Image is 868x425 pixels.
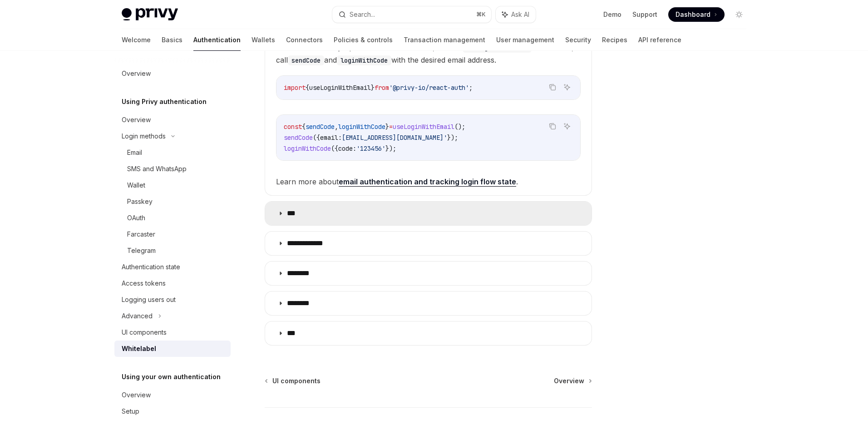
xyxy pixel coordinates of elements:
[122,294,176,305] div: Logging users out
[469,84,473,92] span: ;
[122,29,151,51] a: Welcome
[127,245,156,256] div: Telegram
[632,10,657,19] a: Support
[339,177,516,187] a: email authentication and tracking login flow state
[114,144,231,161] a: Email
[393,123,454,131] span: useLoginWithEmail
[127,163,187,174] div: SMS and WhatsApp
[266,376,321,385] a: UI components
[337,55,391,65] code: loginWithCode
[371,84,375,92] span: }
[122,311,153,321] div: Advanced
[338,144,356,153] span: code:
[350,9,375,20] div: Search...
[496,6,536,23] button: Ask AI
[114,341,231,357] a: Whitelabel
[276,41,581,66] span: To whitelabel Privy’s passwordless email flow, use the hook. Then, call and with the desired emai...
[389,123,393,131] span: =
[114,226,231,242] a: Farcaster
[114,242,231,259] a: Telegram
[565,29,591,51] a: Security
[342,133,447,142] span: [EMAIL_ADDRESS][DOMAIN_NAME]'
[122,327,167,338] div: UI components
[561,120,573,132] button: Ask AI
[114,403,231,420] a: Setup
[265,13,592,196] details: *****To whitelabel Privy’s passwordless email flow, use theuseLoginWithEmailhook. Then, callsendC...
[252,29,275,51] a: Wallets
[385,144,396,153] span: });
[122,8,178,21] img: light logo
[288,55,324,65] code: sendCode
[127,196,153,207] div: Passkey
[332,6,491,23] button: Search...⌘K
[603,10,621,19] a: Demo
[114,193,231,210] a: Passkey
[602,29,627,51] a: Recipes
[454,123,465,131] span: ();
[114,161,231,177] a: SMS and WhatsApp
[114,324,231,341] a: UI components
[284,123,302,131] span: const
[114,275,231,292] a: Access tokens
[127,212,145,223] div: OAuth
[335,123,338,131] span: ,
[375,84,389,92] span: from
[356,144,385,153] span: '123456'
[272,376,321,385] span: UI components
[385,123,389,131] span: }
[732,7,746,22] button: Toggle dark mode
[286,29,323,51] a: Connectors
[561,81,573,93] button: Ask AI
[284,133,313,142] span: sendCode
[447,133,458,142] span: });
[676,10,710,19] span: Dashboard
[476,11,486,18] span: ⌘ K
[638,29,681,51] a: API reference
[122,406,139,417] div: Setup
[496,29,554,51] a: User management
[122,131,166,142] div: Login methods
[306,123,335,131] span: sendCode
[389,84,469,92] span: '@privy-io/react-auth'
[122,262,180,272] div: Authentication state
[114,112,231,128] a: Overview
[554,376,591,385] a: Overview
[122,343,156,354] div: Whitelabel
[122,114,151,125] div: Overview
[404,29,485,51] a: Transaction management
[331,144,338,153] span: ({
[193,29,241,51] a: Authentication
[547,81,558,93] button: Copy the contents from the code block
[114,292,231,308] a: Logging users out
[334,29,393,51] a: Policies & controls
[122,96,207,107] h5: Using Privy authentication
[122,278,166,289] div: Access tokens
[162,29,182,51] a: Basics
[320,133,342,142] span: email:
[284,84,306,92] span: import
[511,10,529,19] span: Ask AI
[554,376,584,385] span: Overview
[114,177,231,193] a: Wallet
[284,144,331,153] span: loginWithCode
[668,7,725,22] a: Dashboard
[306,84,309,92] span: {
[114,259,231,275] a: Authentication state
[114,210,231,226] a: OAuth
[127,147,142,158] div: Email
[313,133,320,142] span: ({
[309,84,371,92] span: useLoginWithEmail
[276,175,581,188] span: Learn more about .
[122,371,221,382] h5: Using your own authentication
[114,387,231,403] a: Overview
[127,229,155,240] div: Farcaster
[122,68,151,79] div: Overview
[122,390,151,400] div: Overview
[547,120,558,132] button: Copy the contents from the code block
[302,123,306,131] span: {
[114,65,231,82] a: Overview
[338,123,385,131] span: loginWithCode
[127,180,145,191] div: Wallet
